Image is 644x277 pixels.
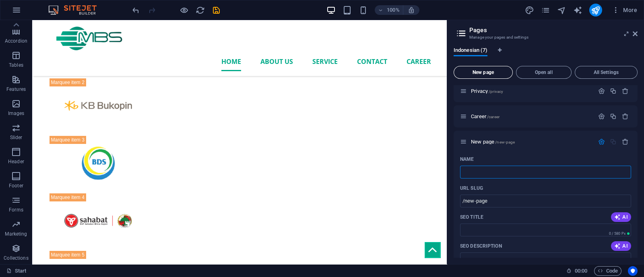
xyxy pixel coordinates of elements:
span: /privacy [489,89,503,94]
p: Features [6,86,26,92]
i: Design (Ctrl+Alt+Y) [525,6,534,15]
button: More [609,4,640,16]
div: New page/new-page [469,139,594,144]
button: Open all [516,66,572,79]
div: Remove [622,113,629,120]
div: Duplicate [610,113,617,120]
input: The page title in search results and browser tabs [460,224,631,236]
span: Click to open page [471,113,500,119]
i: Pages (Ctrl+Alt+S) [541,6,550,15]
p: SEO Description [460,243,502,249]
button: save [211,5,221,15]
p: Header [8,158,24,165]
label: Last part of the URL for this page [460,185,483,191]
button: pages [541,5,551,15]
span: Calculated pixel length in search results [607,231,631,236]
a: Click to cancel selection. Double-click to open Pages [6,266,27,276]
i: Navigator [557,6,566,15]
i: AI Writer [573,6,582,15]
span: More [612,6,637,14]
p: Collections [4,255,28,261]
button: publish [589,4,602,16]
div: Language Tabs [454,47,638,63]
div: Settings [598,138,605,145]
div: Duplicate [610,88,617,94]
span: 00 00 [575,266,587,276]
span: : [580,268,582,274]
span: Privacy [471,88,503,94]
input: Last part of the URL for this page [460,195,631,207]
div: Privacy/privacy [469,88,594,94]
p: Slider [10,134,23,141]
span: AI [614,243,628,249]
button: 100% [375,5,403,15]
p: SEO Title [460,214,483,220]
button: Usercentrics [628,266,638,276]
span: All Settings [578,70,634,75]
h3: Manage your pages and settings [469,34,621,41]
div: Remove [622,138,629,145]
div: Career/career [469,114,594,119]
i: Reload page [196,6,205,15]
p: Images [8,110,25,117]
p: Marketing [5,231,27,237]
button: design [525,5,535,15]
h6: 100% [387,5,400,15]
button: Code [594,266,621,276]
button: reload [195,5,205,15]
img: Editor Logo [46,5,107,15]
span: Code [598,266,618,276]
div: Settings [598,88,605,94]
span: /new-page [495,140,515,144]
i: On resize automatically adjust zoom level to fit chosen device. [408,6,415,14]
h2: Pages [469,27,638,34]
button: AI [611,241,631,251]
span: /career [487,115,500,119]
label: The text in search results and social media [460,243,502,249]
p: Footer [9,183,23,189]
p: URL SLUG [460,185,483,191]
div: Remove [622,88,629,94]
button: All Settings [575,66,638,79]
i: Save (Ctrl+S) [212,6,221,15]
p: Accordion [5,38,27,44]
button: text_generator [573,5,583,15]
i: Undo: Change pages (Ctrl+Z) [131,6,140,15]
h6: Session time [566,266,588,276]
button: undo [131,5,140,15]
p: Name [460,156,474,162]
span: AI [614,214,628,220]
span: Open all [520,70,568,75]
span: Click to open page [471,139,515,145]
button: AI [611,212,631,222]
p: Tables [9,62,23,68]
p: Forms [9,207,23,213]
button: New page [454,66,513,79]
div: Settings [598,113,605,120]
button: Click here to leave preview mode and continue editing [179,5,189,15]
span: New page [457,70,509,75]
label: The page title in search results and browser tabs [460,214,483,220]
i: Publish [591,6,600,15]
button: navigator [557,5,567,15]
span: Indonesian (7) [454,45,487,57]
span: 0 / 580 Px [609,232,625,236]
